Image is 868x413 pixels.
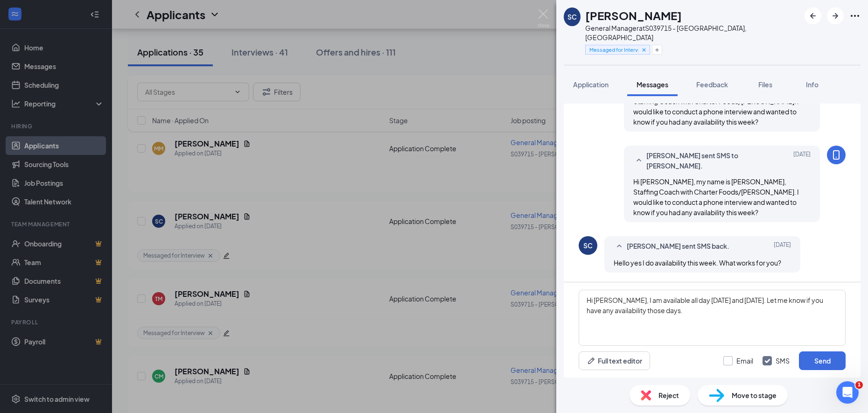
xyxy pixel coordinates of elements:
button: Plus [652,45,662,55]
svg: MobileSms [831,149,842,161]
span: Messaged for Interview [589,46,638,54]
svg: SmallChevronUp [614,241,625,252]
textarea: Hi [PERSON_NAME], I am available all day [DATE] and [DATE]. Let me know if you have any availabil... [579,290,846,346]
button: ArrowRight [827,7,844,24]
button: Full text editorPen [579,351,650,370]
span: [PERSON_NAME] sent SMS to [PERSON_NAME]. [646,150,769,171]
button: Send [799,351,846,370]
svg: Pen [587,356,596,365]
button: ArrowLeftNew [805,7,821,24]
span: Info [806,80,819,89]
span: Move to stage [732,390,777,400]
h1: [PERSON_NAME] [585,7,682,23]
svg: Cross [641,47,647,53]
span: Files [758,80,772,89]
svg: Plus [654,47,660,53]
span: 1 [855,381,863,389]
span: Hi [PERSON_NAME], my name is [PERSON_NAME], Staffing Coach with Charter Foods/[PERSON_NAME]. I wo... [633,177,799,217]
span: Messages [637,80,668,89]
div: SC [567,12,577,21]
svg: ArrowLeftNew [807,10,819,21]
span: Reject [658,390,679,400]
span: [DATE] [793,150,811,171]
div: General Manager at S039715 - [GEOGRAPHIC_DATA], [GEOGRAPHIC_DATA] [585,23,791,42]
iframe: Intercom live chat [836,381,859,404]
svg: SmallChevronUp [633,155,644,166]
span: Application [573,80,609,89]
span: Feedback [696,80,728,89]
svg: Ellipses [849,10,861,21]
div: SC [583,241,593,250]
svg: ArrowRight [830,10,841,21]
span: [PERSON_NAME] sent SMS back. [627,241,729,252]
span: [DATE] [774,241,791,252]
span: Hello yes I do availability this week. What works for you? [614,259,781,267]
